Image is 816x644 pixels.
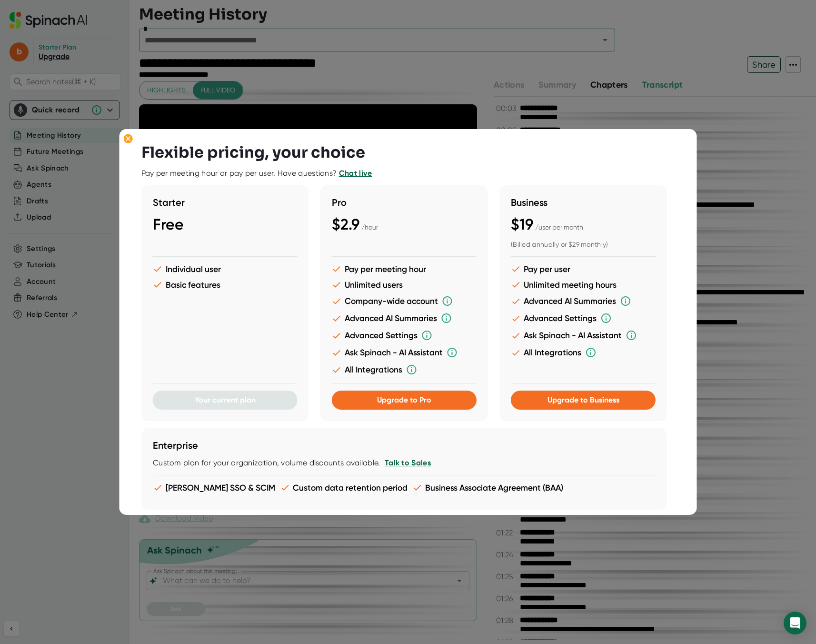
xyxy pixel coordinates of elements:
li: Advanced AI Summaries [332,312,477,324]
li: Individual user [153,264,298,274]
a: Chat live [339,169,372,178]
h3: Starter [153,197,298,208]
div: Open Intercom Messenger [784,612,806,634]
li: All Integrations [511,347,656,358]
h3: Flexible pricing, your choice [141,143,365,161]
li: Advanced Settings [511,312,656,324]
li: Pay per user [511,264,656,274]
li: Unlimited users [332,280,477,290]
button: Upgrade to Business [511,391,656,410]
span: $19 [511,215,533,233]
button: Upgrade to Pro [332,391,477,410]
h3: Enterprise [153,440,656,451]
li: Business Associate Agreement (BAA) [412,483,563,493]
li: All Integrations [332,364,477,375]
span: / user per month [535,223,583,231]
span: Upgrade to Business [547,395,619,404]
div: Pay per meeting hour or pay per user. Have questions? [141,169,372,178]
li: [PERSON_NAME] SSO & SCIM [153,483,275,493]
li: Ask Spinach - AI Assistant [511,330,656,341]
span: $2.9 [332,215,359,233]
div: (Billed annually or $29 monthly) [511,241,656,249]
span: Your current plan [195,395,256,404]
li: Advanced AI Summaries [511,295,656,307]
button: Your current plan [153,391,298,410]
li: Advanced Settings [332,330,477,341]
div: Custom plan for your organization, volume discounts available. [153,458,656,468]
li: Basic features [153,280,298,290]
span: Free [153,215,184,233]
li: Company-wide account [332,295,477,307]
span: / hour [361,223,378,231]
h3: Business [511,197,656,208]
li: Custom data retention period [280,483,408,493]
li: Ask Spinach - AI Assistant [332,347,477,358]
li: Pay per meeting hour [332,264,477,274]
a: Talk to Sales [384,458,430,467]
li: Unlimited meeting hours [511,280,656,290]
span: Upgrade to Pro [377,395,431,404]
h3: Pro [332,197,477,208]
